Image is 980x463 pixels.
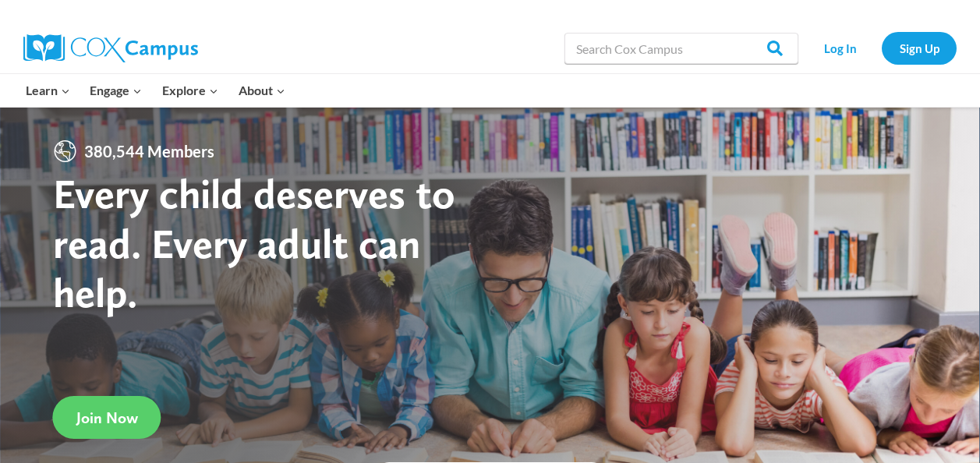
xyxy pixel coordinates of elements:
[162,80,218,101] span: Explore
[806,32,957,64] nav: Secondary Navigation
[53,396,161,439] a: Join Now
[806,32,874,64] a: Log In
[26,80,70,101] span: Learn
[53,168,455,317] strong: Every child deserves to read. Every adult can help.
[564,33,798,64] input: Search Cox Campus
[78,139,221,164] span: 380,544 Members
[239,80,285,101] span: About
[16,74,295,107] nav: Primary Navigation
[23,34,198,62] img: Cox Campus
[90,80,142,101] span: Engage
[76,408,138,427] span: Join Now
[882,32,957,64] a: Sign Up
